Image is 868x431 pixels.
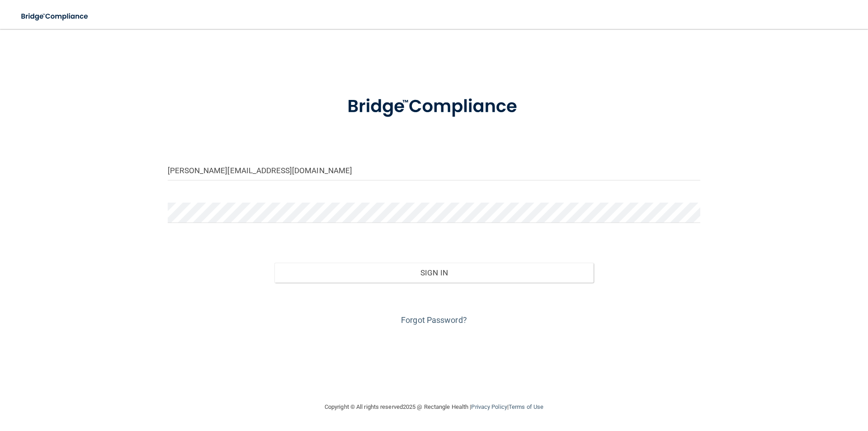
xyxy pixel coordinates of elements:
[14,7,97,26] img: bridge_compliance_login_screen.278c3ca4.svg
[471,403,507,410] a: Privacy Policy
[269,393,599,422] div: Copyright © All rights reserved 2025 @ Rectangle Health | |
[274,263,594,283] button: Sign In
[329,83,539,130] img: bridge_compliance_login_screen.278c3ca4.svg
[401,315,467,325] a: Forgot Password?
[509,403,543,410] a: Terms of Use
[168,160,700,180] input: Email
